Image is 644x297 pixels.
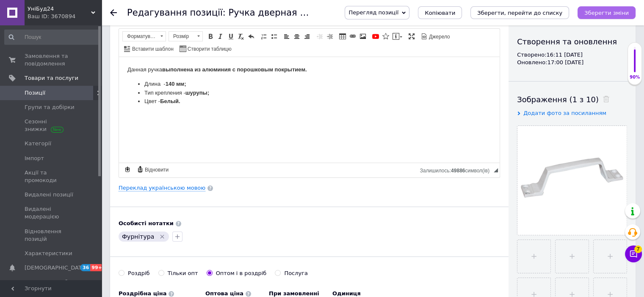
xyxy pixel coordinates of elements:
[517,94,627,105] div: Зображення (1 з 10)
[206,32,215,41] a: Жирний (Ctrl+B)
[159,233,166,240] svg: Видалити мітку
[25,191,73,199] span: Видалені позиції
[28,13,102,20] div: Ваш ID: 3670894
[90,264,104,271] span: 99+
[186,46,232,53] span: Створити таблицю
[625,245,642,262] button: Чат з покупцем7
[477,10,562,16] i: Зберегти, перейти до списку
[246,32,256,41] a: Повернути (Ctrl+Z)
[28,5,91,13] span: УніБуд24
[517,36,627,47] div: Створення та оновлення
[282,32,291,41] a: По лівому краю
[358,32,368,41] a: Зображення
[80,264,90,271] span: 36
[205,290,243,297] b: Оптова ціна
[110,9,117,16] div: Повернутися назад
[584,10,629,16] i: Зберегти зміни
[178,44,233,53] a: Створити таблицю
[315,32,324,41] a: Зменшити відступ
[169,32,194,41] span: Розмір
[131,46,174,53] span: Вставити шаблон
[627,42,642,85] div: 90% Якість заповнення
[292,32,301,41] a: По центру
[122,233,154,240] span: Фурнітура
[325,32,334,41] a: Збільшити відступ
[25,89,45,97] span: Позиції
[348,32,357,41] a: Вставити/Редагувати посилання (Ctrl+L)
[420,166,494,174] div: Кiлькiсть символiв
[451,168,465,174] span: 49886
[123,32,158,41] span: Форматування
[517,59,627,66] div: Оновлено: 17:00 [DATE]
[216,270,267,277] div: Оптом і в роздріб
[119,220,174,226] b: Особисті нотатки
[523,110,606,116] span: Додати фото за посиланням
[628,74,641,80] div: 90%
[371,32,380,41] a: Додати відео з YouTube
[428,33,450,41] span: Джерело
[168,270,198,277] div: Тільки опт
[25,74,78,82] span: Товари та послуги
[269,32,279,41] a: Вставити/видалити маркований список
[25,104,75,111] span: Групи та добірки
[127,8,373,18] h1: Редагування позиції: Ручка дверная малая (снежок)
[494,168,498,172] span: Потягніть для зміни розмірів
[236,32,246,41] a: Видалити форматування
[25,278,78,294] span: Показники роботи компанії
[517,51,627,59] div: Створено: 16:11 [DATE]
[259,32,268,41] a: Вставити/видалити нумерований список
[381,32,390,41] a: Вставити іконку
[25,169,78,184] span: Акції та промокоди
[418,6,462,19] button: Копіювати
[634,243,642,251] span: 7
[169,31,203,41] a: Розмір
[123,44,175,53] a: Вставити шаблон
[144,166,169,174] span: Відновити
[25,118,78,133] span: Сезонні знижки
[4,30,100,45] input: Пошук
[119,290,166,297] b: Роздрібна ціна
[25,264,87,272] span: [DEMOGRAPHIC_DATA]
[407,32,416,41] a: Максимізувати
[122,31,166,41] a: Форматування
[25,228,78,243] span: Відновлення позицій
[25,155,44,162] span: Імпорт
[25,52,78,68] span: Замовлення та повідомлення
[135,165,170,174] a: Відновити
[338,32,347,41] a: Таблиця
[425,10,455,16] span: Копіювати
[391,32,404,41] a: Вставити повідомлення
[119,185,205,191] a: Переклад українською мовою
[123,165,132,174] a: Зробити резервну копію зараз
[25,205,78,221] span: Видалені модерацією
[216,32,225,41] a: Курсив (Ctrl+I)
[119,57,500,163] iframe: Редактор, A5718DBF-BD39-4037-9344-409EB370DB01
[128,270,150,277] div: Роздріб
[226,32,235,41] a: Підкреслений (Ctrl+U)
[420,32,451,41] a: Джерело
[302,32,312,41] a: По правому краю
[284,270,308,277] div: Послуга
[578,6,636,19] button: Зберегти зміни
[470,6,569,19] button: Зберегти, перейти до списку
[25,140,51,147] span: Категорії
[348,9,398,16] span: Перегляд позиції
[25,250,72,257] span: Характеристики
